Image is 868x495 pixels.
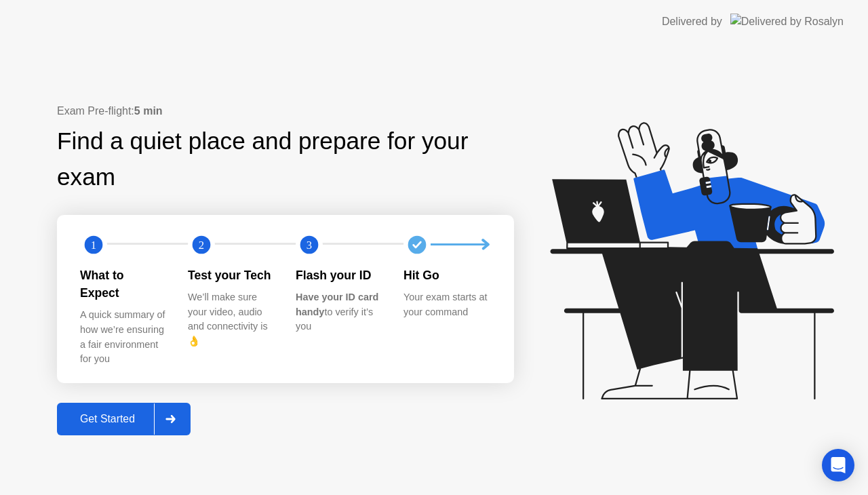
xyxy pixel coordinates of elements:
div: Find a quiet place and prepare for your exam [57,123,514,195]
b: Have your ID card handy [296,292,378,317]
text: 2 [199,238,204,251]
text: 3 [307,238,312,251]
button: Get Started [57,403,191,435]
div: Hit Go [403,266,490,284]
div: A quick summary of how we’re ensuring a fair environment for you [80,308,166,366]
div: Get Started [61,413,154,425]
div: Exam Pre-flight: [57,103,514,119]
div: Test your Tech [188,266,274,284]
div: Delivered by [662,14,722,30]
b: 5 min [134,105,163,117]
img: Delivered by Rosalyn [730,14,844,29]
div: We’ll make sure your video, audio and connectivity is 👌 [188,290,274,349]
text: 1 [91,238,96,251]
div: Your exam starts at your command [403,290,490,319]
div: to verify it’s you [296,290,382,334]
div: Flash your ID [296,266,382,284]
div: What to Expect [80,266,166,302]
div: Open Intercom Messenger [822,449,854,481]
